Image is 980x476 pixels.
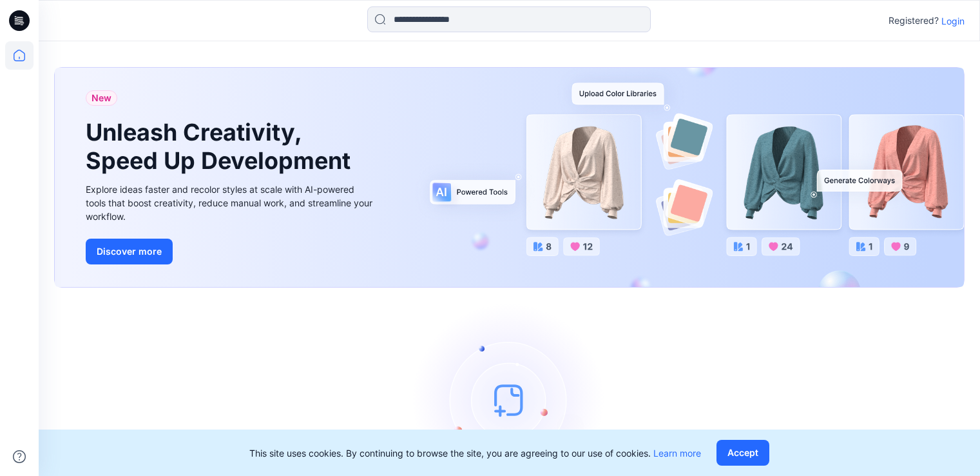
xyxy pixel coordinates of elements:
button: Discover more [86,239,173,264]
p: Login [941,14,965,28]
span: New [91,90,111,106]
a: Discover more [86,239,376,264]
div: Explore ideas faster and recolor styles at scale with AI-powered tools that boost creativity, red... [86,183,376,223]
a: Learn more [653,448,701,459]
p: Registered? [889,13,939,28]
button: Accept [716,440,769,466]
h1: Unleash Creativity, Speed Up Development [86,119,356,174]
p: This site uses cookies. By continuing to browse the site, you are agreeing to our use of cookies. [249,446,701,460]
